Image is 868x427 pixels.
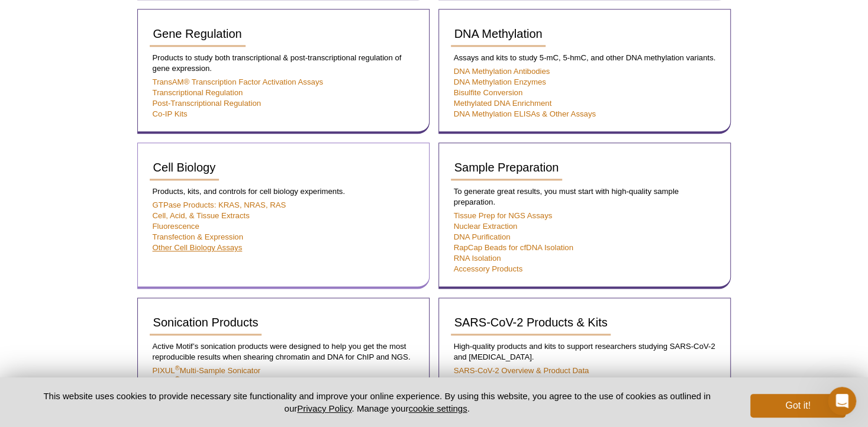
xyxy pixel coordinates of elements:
[175,364,180,371] sup: ®
[454,264,523,273] a: Accessory Products
[153,232,243,241] a: Transfection & Expression
[153,366,261,375] a: PIXUL®Multi-Sample Sonicator
[150,155,220,180] a: Cell Biology
[451,155,563,180] a: Sample Preparation
[153,88,243,97] a: Transcriptional Regulation
[153,243,243,252] a: Other Cell Biology Assays
[454,109,596,118] a: DNA Methylation ELISAs & Other Assays
[454,99,552,108] a: Methylated DNA Enrichment
[153,109,188,118] a: Co-IP Kits
[454,88,523,97] a: Bisulfite Conversion
[451,186,718,208] p: To generate great results, you must start with high-quality sample preparation.
[408,403,467,413] button: cookie settings
[153,316,259,329] span: Sonication Products
[150,53,417,74] p: Products to study both transcriptional & post-transcriptional regulation of gene expression.
[153,77,323,86] a: TransAM® Transcription Factor Activation Assays
[150,341,417,363] p: Active Motif’s sonication products were designed to help you get the most reproducible results wh...
[454,232,511,241] a: DNA Purification
[153,211,250,220] a: Cell, Acid, & Tissue Extracts
[153,200,286,209] a: GTPase Products: KRAS, NRAS, RAS
[454,366,589,375] a: SARS-CoV-2 Overview & Product Data
[175,375,180,382] sup: ®
[153,27,242,40] span: Gene Regulation
[454,77,546,86] a: DNA Methylation Enzymes
[297,403,351,413] a: Privacy Policy
[828,387,856,415] iframe: Intercom live chat
[153,99,262,108] a: Post-Transcriptional Regulation
[150,310,262,335] a: Sonication Products
[454,67,550,76] a: DNA Methylation Antibodies
[150,186,417,197] p: Products, kits, and controls for cell biology experiments.
[153,222,199,231] a: Fluorescence
[451,341,718,363] p: High-quality products and kits to support researchers studying SARS-CoV-2 and [MEDICAL_DATA].
[454,254,501,263] a: RNA Isolation
[451,53,718,63] p: Assays and kits to study 5-mC, 5-hmC, and other DNA methylation variants.
[454,161,559,174] span: Sample Preparation
[750,394,845,418] button: Got it!
[153,161,216,174] span: Cell Biology
[451,310,611,335] a: SARS-CoV-2 Products & Kits
[23,390,731,415] p: This website uses cookies to provide necessary site functionality and improve your online experie...
[454,222,518,231] a: Nuclear Extraction
[454,316,608,329] span: SARS-CoV-2 Products & Kits
[454,243,573,252] a: RapCap Beads for cfDNA Isolation
[454,27,543,40] span: DNA Methylation
[150,21,246,47] a: Gene Regulation
[451,21,546,47] a: DNA Methylation
[454,211,553,220] a: Tissue Prep for NGS Assays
